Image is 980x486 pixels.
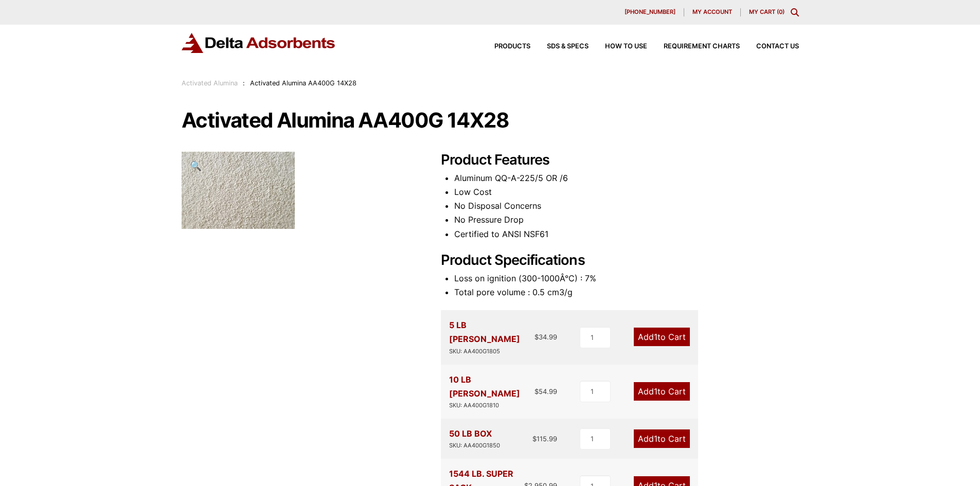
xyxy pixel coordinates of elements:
span: Requirement Charts [664,43,740,50]
span: [PHONE_NUMBER] [625,9,675,15]
div: SKU: AA400G1810 [449,401,535,410]
h1: Activated Alumina AA400G 14X28 [182,110,799,131]
div: Toggle Modal Content [791,8,799,16]
img: Activated Alumina AA400G 14X28 [182,152,295,229]
span: Products [494,43,530,50]
div: 10 LB [PERSON_NAME] [449,373,535,410]
span: 1 [654,386,657,397]
span: How to Use [605,43,647,50]
span: 🔍 [190,160,202,171]
img: Delta Adsorbents [182,33,336,53]
a: Requirement Charts [647,43,740,50]
span: Contact Us [756,43,799,50]
a: Products [478,43,530,50]
h2: Product Features [441,152,799,169]
a: My Cart (0) [749,8,785,15]
div: 5 LB [PERSON_NAME] [449,318,535,356]
li: Aluminum QQ-A-225/5 OR /6 [454,171,799,185]
a: Add1to Cart [634,328,690,346]
span: SDS & SPECS [547,43,589,50]
li: Certified to ANSI NSF61 [454,227,799,241]
a: Activated Alumina [182,79,238,87]
span: $ [534,333,539,341]
div: SKU: AA400G1805 [449,347,535,356]
a: My account [684,8,741,16]
bdi: 34.99 [534,333,557,341]
a: Contact Us [740,43,799,50]
span: 1 [654,332,657,342]
span: $ [532,435,537,443]
span: Activated Alumina AA400G 14X28 [250,79,357,87]
a: Add1to Cart [634,382,690,401]
li: No Disposal Concerns [454,199,799,213]
a: Add1to Cart [634,429,690,448]
span: My account [692,9,732,15]
a: [PHONE_NUMBER] [616,8,684,16]
bdi: 115.99 [532,435,557,443]
span: $ [534,387,539,395]
bdi: 54.99 [534,387,557,395]
li: Loss on ignition (300-1000Â°C) : 7% [454,272,799,285]
li: Low Cost [454,185,799,199]
span: : [243,79,245,87]
div: 50 LB BOX [449,427,500,451]
a: View full-screen image gallery [182,152,210,180]
a: How to Use [589,43,647,50]
div: SKU: AA400G1850 [449,441,500,451]
li: No Pressure Drop [454,213,799,227]
a: SDS & SPECS [530,43,589,50]
span: 1 [654,434,657,444]
span: 0 [779,8,782,15]
h2: Product Specifications [441,252,799,269]
li: Total pore volume : 0.5 cm3/g [454,285,799,299]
